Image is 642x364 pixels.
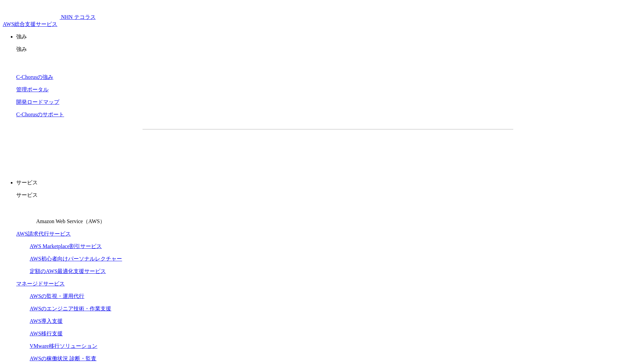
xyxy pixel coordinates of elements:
[16,179,639,186] p: サービス
[16,112,64,117] a: C-Chorusのサポート
[30,268,106,274] a: 定額のAWS最適化支援サービス
[16,33,639,40] p: 強み
[313,140,319,157] img: 矢印
[36,218,105,224] span: Amazon Web Service（AWS）
[30,318,63,324] a: AWS導入支援
[16,204,35,223] img: Amazon Web Service（AWS）
[16,192,639,199] p: サービス
[16,99,59,105] a: 開発ロードマップ
[16,87,49,92] a: 管理ポータル
[3,3,60,19] img: AWS総合支援サービス C-Chorus
[30,331,63,336] a: AWS移行支援
[216,140,325,157] a: 資料を請求する
[30,256,122,262] a: AWS初心者向けパーソナルレクチャー
[16,46,639,53] p: 強み
[331,140,440,157] a: まずは相談する
[16,231,71,237] a: AWS請求代行サービス
[30,293,84,299] a: AWSの監視・運用代行
[16,74,53,80] a: C-Chorusの強み
[30,356,96,361] a: AWSの稼働状況 診断・監査
[429,140,434,157] img: 矢印
[30,243,102,249] a: AWS Marketplace割引サービス
[16,281,65,286] a: マネージドサービス
[30,306,111,311] a: AWSのエンジニア技術・作業支援
[30,343,97,349] a: VMware移行ソリューション
[3,14,96,27] a: AWS総合支援サービス C-Chorus NHN テコラスAWS総合支援サービス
